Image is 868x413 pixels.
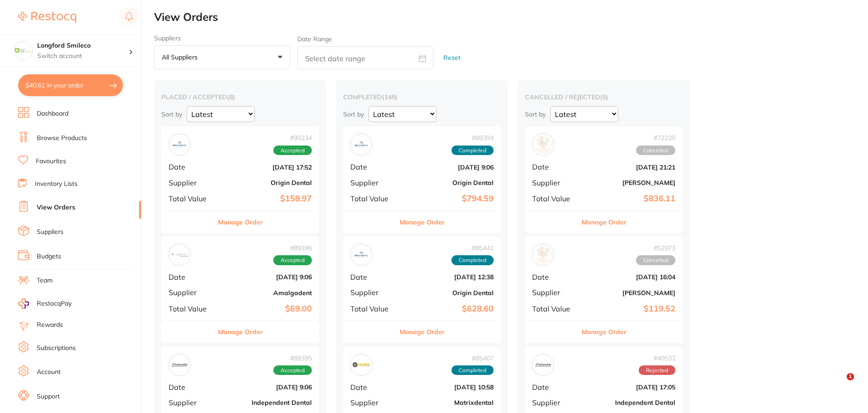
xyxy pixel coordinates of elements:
[532,398,577,407] span: Supplier
[403,304,494,314] b: $628.60
[451,134,494,141] span: # 89394
[37,368,61,377] a: Account
[532,163,577,171] span: Date
[169,383,214,391] span: Date
[532,383,577,391] span: Date
[169,194,214,203] span: Total Value
[221,194,312,204] b: $158.97
[297,46,433,69] input: Select date range
[585,289,675,296] b: [PERSON_NAME]
[585,179,675,186] b: [PERSON_NAME]
[171,356,188,374] img: Independent Dental
[169,163,214,171] span: Date
[343,93,501,101] h2: completed ( 145 )
[218,321,263,343] button: Manage Order
[273,146,312,155] span: Accepted
[534,356,552,374] img: Independent Dental
[532,288,577,296] span: Supplier
[636,244,675,252] span: # 52973
[582,211,626,233] button: Manage Order
[169,398,214,407] span: Supplier
[582,321,626,343] button: Manage Order
[350,398,396,407] span: Supplier
[18,298,72,309] a: RestocqPay
[37,134,87,143] a: Browse Products
[451,365,494,375] span: Completed
[400,211,445,233] button: Manage Order
[403,164,494,171] b: [DATE] 9:06
[221,273,312,281] b: [DATE] 9:06
[37,228,63,237] a: Suppliers
[451,255,494,265] span: Completed
[169,273,214,281] span: Date
[154,11,868,24] h2: View Orders
[171,246,188,263] img: Amalgadent
[221,384,312,391] b: [DATE] 9:06
[636,255,675,265] span: Cancelled
[35,180,78,189] a: Inventory Lists
[169,288,214,296] span: Supplier
[273,255,312,265] span: Accepted
[273,244,312,252] span: # 89396
[273,355,312,362] span: # 89395
[161,110,182,118] p: Sort by
[532,179,577,187] span: Supplier
[403,194,494,204] b: $794.59
[403,179,494,186] b: Origin Dental
[221,164,312,171] b: [DATE] 17:52
[169,179,214,187] span: Supplier
[36,157,66,166] a: Favourites
[18,7,76,28] a: Restocq Logo
[532,305,577,313] span: Total Value
[403,273,494,281] b: [DATE] 12:38
[273,365,312,375] span: Accepted
[403,399,494,406] b: Matrixdental
[221,304,312,314] b: $69.00
[585,399,675,406] b: Independent Dental
[218,211,263,233] button: Manage Order
[343,110,364,118] p: Sort by
[350,163,396,171] span: Date
[585,194,675,204] b: $836.11
[350,288,396,296] span: Supplier
[828,373,850,395] iframe: Intercom live chat
[451,146,494,155] span: Completed
[350,179,396,187] span: Supplier
[37,52,129,61] p: Switch account
[585,384,675,391] b: [DATE] 17:05
[37,252,61,261] a: Budgets
[37,109,68,118] a: Dashboard
[847,373,854,380] span: 1
[441,46,463,70] button: Reset
[451,355,494,362] span: # 85407
[37,276,53,285] a: Team
[636,134,675,141] span: # 72220
[451,244,494,252] span: # 85441
[532,194,577,203] span: Total Value
[534,246,552,263] img: Adam Dental
[297,35,332,43] label: Date Range
[221,179,312,186] b: Origin Dental
[585,304,675,314] b: $119.52
[273,134,312,141] span: # 90234
[532,273,577,281] span: Date
[525,93,683,101] h2: cancelled / rejected ( 5 )
[403,384,494,391] b: [DATE] 10:58
[18,12,76,23] img: Restocq Logo
[162,53,201,61] p: All suppliers
[350,305,396,313] span: Total Value
[171,136,188,153] img: Origin Dental
[221,289,312,296] b: Amalgadent
[154,34,290,42] label: Suppliers
[161,126,319,233] div: Origin Dental#90234AcceptedDate[DATE] 17:52SupplierOrigin DentalTotal Value$158.97Manage Order
[18,298,29,309] img: RestocqPay
[525,110,546,118] p: Sort by
[350,383,396,391] span: Date
[169,305,214,313] span: Total Value
[37,321,63,330] a: Rewards
[154,45,290,70] button: All suppliers
[353,356,370,374] img: Matrixdental
[534,136,552,153] img: Henry Schein Halas
[18,74,123,96] button: $40.61 in your order
[353,136,370,153] img: Origin Dental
